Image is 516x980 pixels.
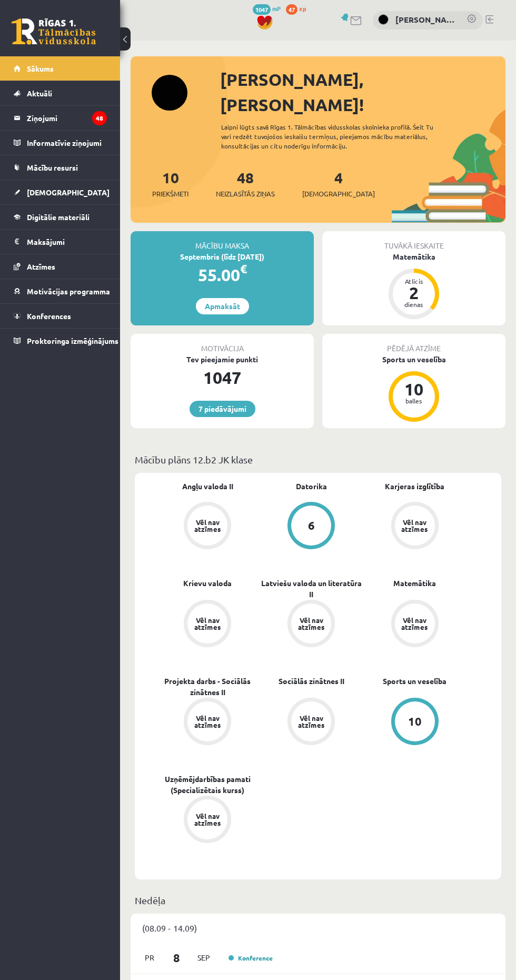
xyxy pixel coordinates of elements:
[385,481,444,492] a: Karjeras izglītība
[193,949,215,966] span: Sep
[14,56,107,81] a: Sākums
[14,205,107,229] a: Digitālie materiāli
[14,329,107,353] a: Proktoringa izmēģinājums
[27,187,110,197] span: [DEMOGRAPHIC_DATA]
[131,251,314,262] div: Septembris (līdz [DATE])
[383,676,446,687] a: Sports un veselība
[156,600,260,649] a: Vēl nav atzīmes
[221,122,446,151] div: Laipni lūgts savā Rīgas 1. Tālmācības vidusskolas skolnieka profilā. Šeit Tu vari redzēt tuvojošo...
[131,354,314,365] div: Tev pieejamie punkti
[296,617,326,630] div: Vēl nav atzīmes
[395,14,456,26] a: [PERSON_NAME]
[398,284,430,301] div: 2
[193,519,222,532] div: Vēl nav atzīmes
[131,365,314,390] div: 1047
[286,4,297,15] span: 47
[398,398,430,404] div: balles
[193,715,222,728] div: Vēl nav atzīmes
[322,231,505,251] div: Tuvākā ieskaite
[216,189,275,199] span: Neizlasītās ziņas
[135,452,501,467] p: Mācību plāns 12.b2 JK klase
[322,251,505,262] div: Matemātika
[14,180,107,204] a: [DEMOGRAPHIC_DATA]
[229,954,273,962] a: Konference
[182,481,233,492] a: Angļu valoda II
[308,520,315,531] div: 6
[27,106,107,130] legend: Ziņojumi
[156,698,260,747] a: Vēl nav atzīmes
[14,254,107,279] a: Atzīmes
[14,131,107,155] a: Informatīvie ziņojumi
[14,155,107,180] a: Mācību resursi
[131,914,505,942] div: (08.09 - 14.09)
[398,381,430,398] div: 10
[27,163,78,172] span: Mācību resursi
[260,600,363,649] a: Vēl nav atzīmes
[398,301,430,308] div: dienas
[408,716,422,727] div: 10
[286,4,311,13] a: 47 xp
[27,311,71,321] span: Konferences
[322,251,505,321] a: Matemātika Atlicis 2 dienas
[138,949,161,966] span: Pr
[302,189,375,199] span: [DEMOGRAPHIC_DATA]
[14,81,107,105] a: Aktuāli
[14,230,107,254] a: Maksājumi
[183,578,232,589] a: Krievu valoda
[322,334,505,354] div: Pēdējā atzīme
[161,949,193,966] span: 8
[152,189,188,199] span: Priekšmeti
[378,14,389,25] img: Anastasija Oblate
[156,774,260,796] a: Uzņēmējdarbības pamati (Specializētais kurss)
[156,502,260,551] a: Vēl nav atzīmes
[296,481,327,492] a: Datorika
[27,336,118,345] span: Proktoringa izmēģinājums
[193,813,222,826] div: Vēl nav atzīmes
[400,617,430,630] div: Vēl nav atzīmes
[398,278,430,284] div: Atlicis
[272,4,281,13] span: mP
[299,4,306,13] span: xp
[92,111,107,125] i: 48
[135,893,501,907] p: Nedēļa
[27,131,107,155] legend: Informatīvie ziņojumi
[131,334,314,354] div: Motivācija
[260,502,363,551] a: 6
[400,519,430,532] div: Vēl nav atzīmes
[190,401,255,417] a: 7 piedāvājumi
[27,64,54,73] span: Sākums
[240,261,247,276] span: €
[253,4,281,13] a: 1047 mP
[131,262,314,288] div: 55.00
[302,168,375,199] a: 4[DEMOGRAPHIC_DATA]
[393,578,436,589] a: Matemātika
[156,796,260,845] a: Vēl nav atzīmes
[27,212,90,222] span: Digitālie materiāli
[296,715,326,728] div: Vēl nav atzīmes
[14,279,107,303] a: Motivācijas programma
[322,354,505,423] a: Sports un veselība 10 balles
[220,67,505,117] div: [PERSON_NAME], [PERSON_NAME]!
[27,262,55,271] span: Atzīmes
[152,168,188,199] a: 10Priekšmeti
[27,230,107,254] legend: Maksājumi
[14,106,107,130] a: Ziņojumi48
[260,578,363,600] a: Latviešu valoda un literatūra II
[193,617,222,630] div: Vēl nav atzīmes
[216,168,275,199] a: 48Neizlasītās ziņas
[27,286,110,296] span: Motivācijas programma
[260,698,363,747] a: Vēl nav atzīmes
[363,502,467,551] a: Vēl nav atzīmes
[322,354,505,365] div: Sports un veselība
[27,88,52,98] span: Aktuāli
[196,298,249,314] a: Apmaksāt
[14,304,107,328] a: Konferences
[363,600,467,649] a: Vēl nav atzīmes
[12,18,96,45] a: Rīgas 1. Tālmācības vidusskola
[156,676,260,698] a: Projekta darbs - Sociālās zinātnes II
[253,4,271,15] span: 1047
[363,698,467,747] a: 10
[131,231,314,251] div: Mācību maksa
[279,676,344,687] a: Sociālās zinātnes II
